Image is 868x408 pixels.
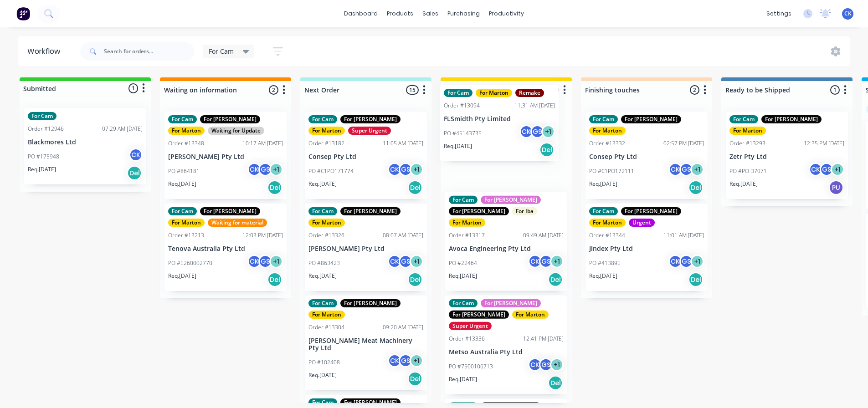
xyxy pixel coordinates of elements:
[443,7,484,20] div: purchasing
[164,85,254,95] input: Enter column name…
[418,7,443,20] div: sales
[762,7,796,20] div: settings
[16,7,30,20] img: Factory
[304,85,394,95] input: Enter column name…
[269,85,278,95] span: 2
[104,42,194,61] input: Search for orders...
[585,85,675,95] input: Enter column name…
[339,7,382,20] a: dashboard
[445,85,534,95] input: Enter column name…
[725,85,815,95] input: Enter column name…
[550,85,559,95] span: 4
[21,84,56,93] div: Submitted
[209,46,234,56] span: For Cam
[128,83,138,93] span: 1
[27,46,65,57] div: Workflow
[830,85,840,95] span: 1
[484,7,529,20] div: productivity
[382,7,418,20] div: products
[690,85,699,95] span: 2
[406,85,419,95] span: 15
[844,10,852,18] span: CK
